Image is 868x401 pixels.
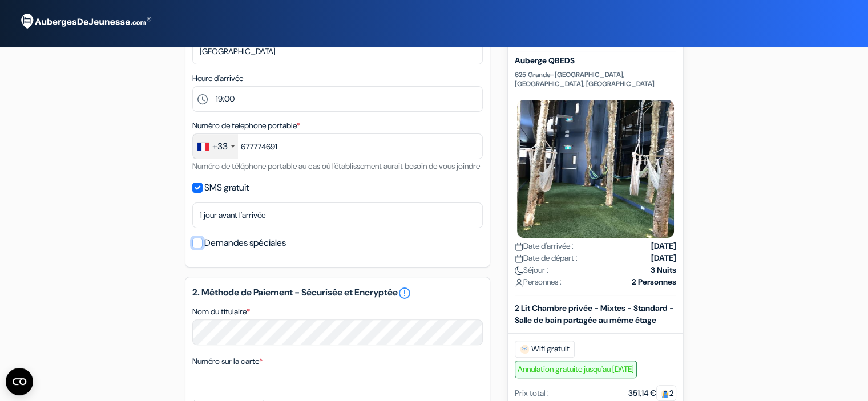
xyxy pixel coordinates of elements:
[398,286,411,300] a: error_outline
[192,72,243,84] label: Heure d'arrivée
[651,240,676,252] strong: [DATE]
[14,6,156,37] img: AubergesDeJeunesse.com
[515,70,676,88] p: 625 Grande-[GEOGRAPHIC_DATA], [GEOGRAPHIC_DATA], [GEOGRAPHIC_DATA]
[632,276,676,288] strong: 2 Personnes
[515,387,549,399] div: Prix total :
[515,56,676,66] h5: Auberge QBEDS
[515,264,548,276] span: Séjour :
[192,286,483,300] h5: 2. Méthode de Paiement - Sécurisée et Encryptée
[204,235,286,251] label: Demandes spéciales
[515,278,523,287] img: user_icon.svg
[651,264,676,276] strong: 3 Nuits
[515,242,523,251] img: calendar.svg
[515,254,523,263] img: calendar.svg
[515,266,523,275] img: moon.svg
[192,306,250,318] label: Nom du titulaire
[515,361,637,378] span: Annulation gratuite jusqu'au [DATE]
[628,387,676,399] div: 351,14 €
[204,180,249,196] label: SMS gratuit
[192,355,263,367] label: Numéro sur la carte
[192,120,300,132] label: Numéro de telephone portable
[515,303,674,325] b: 2 Lit Chambre privée - Mixtes - Standard - Salle de bain partagée au même étage
[515,276,562,288] span: Personnes :
[520,345,529,354] img: free_wifi.svg
[192,133,483,159] input: 6 12 34 56 78
[192,161,480,171] small: Numéro de téléphone portable au cas où l'établissement aurait besoin de vous joindre
[515,341,575,358] span: Wifi gratuit
[661,390,669,398] img: guest.svg
[6,368,33,395] button: CMP-Widget öffnen
[212,140,228,153] div: +33
[515,240,574,252] span: Date d'arrivée :
[656,385,676,401] span: 2
[193,134,238,159] div: France: +33
[515,252,578,264] span: Date de départ :
[651,252,676,264] strong: [DATE]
